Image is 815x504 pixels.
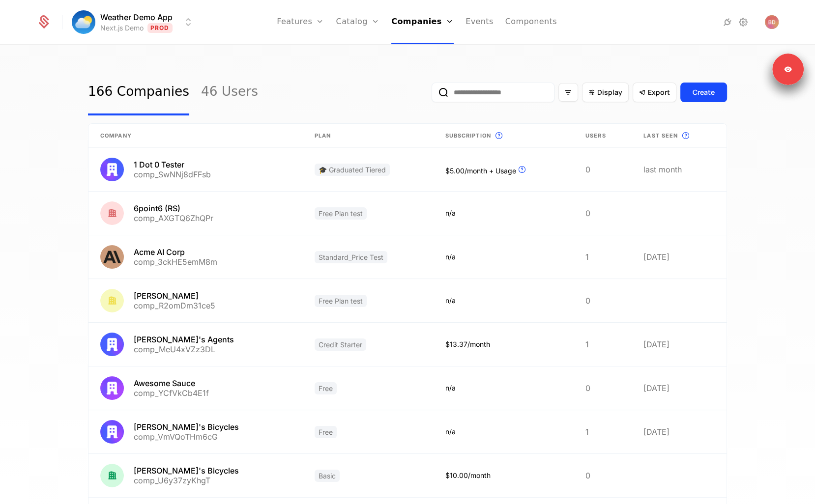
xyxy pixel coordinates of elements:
th: Company [88,124,303,148]
a: 46 Users [201,69,258,115]
img: Weather Demo App [72,10,95,34]
div: Create [693,87,715,97]
span: Last seen [643,132,678,140]
span: Display [597,87,622,97]
div: Next.js Demo [100,23,144,33]
button: Display [582,83,629,102]
th: Users [574,124,632,148]
img: Ben Demo [765,15,779,29]
button: Select environment [75,11,194,33]
span: Prod [147,23,173,33]
a: Settings [737,16,749,28]
a: Integrations [722,16,733,28]
button: Filter options [558,83,578,102]
th: Plan [303,124,434,148]
span: Subscription [445,132,491,140]
button: Export [633,83,676,102]
span: Export [648,87,670,97]
button: Create [680,83,727,102]
span: Weather Demo App [100,11,173,23]
button: Open user button [765,15,779,29]
a: 166 Companies [88,69,189,115]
